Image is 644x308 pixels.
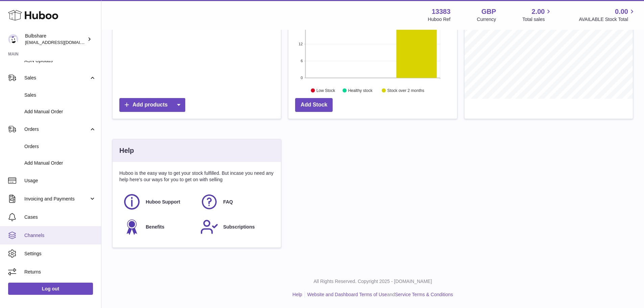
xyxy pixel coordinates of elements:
a: Benefits [123,218,193,236]
a: Website and Dashboard Terms of Use [307,292,387,297]
span: Returns [24,269,96,275]
text: 6 [301,59,303,63]
a: Log out [8,283,93,295]
span: Add Manual Order [24,160,96,166]
a: Add products [119,98,185,112]
strong: GBP [481,7,496,16]
p: Huboo is the easy way to get your stock fulfilled. But incase you need any help here's our ways f... [119,170,274,183]
span: Settings [24,251,96,257]
span: Invoicing and Payments [24,196,89,202]
a: 2.00 Total sales [522,7,552,23]
span: Total sales [522,16,552,23]
text: Healthy stock [348,88,373,93]
span: 2.00 [532,7,545,16]
div: Currency [477,16,496,23]
p: All Rights Reserved. Copyright 2025 - [DOMAIN_NAME] [107,278,639,285]
span: 0.00 [615,7,628,16]
span: Subscriptions [223,224,255,230]
text: Stock over 2 months [387,88,424,93]
a: Service Terms & Conditions [395,292,453,297]
span: Sales [24,92,96,98]
span: Usage [24,177,96,184]
strong: 13383 [432,7,451,16]
a: Subscriptions [200,218,271,236]
a: FAQ [200,193,271,211]
a: 0.00 AVAILABLE Stock Total [579,7,636,23]
span: Cases [24,214,96,220]
div: Huboo Ref [428,16,451,23]
img: internalAdmin-13383@internal.huboo.com [8,34,18,44]
a: Huboo Support [123,193,193,211]
text: 0 [301,76,303,80]
text: 12 [299,42,303,46]
span: FAQ [223,199,233,205]
h3: Help [119,146,134,155]
span: Channels [24,232,96,239]
span: Orders [24,143,96,150]
span: Add Manual Order [24,109,96,115]
div: Bulbshare [25,33,86,46]
span: Orders [24,126,89,133]
a: Add Stock [295,98,333,112]
span: Benefits [146,224,164,230]
text: Low Stock [316,88,335,93]
span: AVAILABLE Stock Total [579,16,636,23]
span: Huboo Support [146,199,180,205]
span: Sales [24,75,89,81]
li: and [305,291,453,298]
a: Help [292,292,302,297]
span: [EMAIL_ADDRESS][DOMAIN_NAME] [25,40,99,45]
